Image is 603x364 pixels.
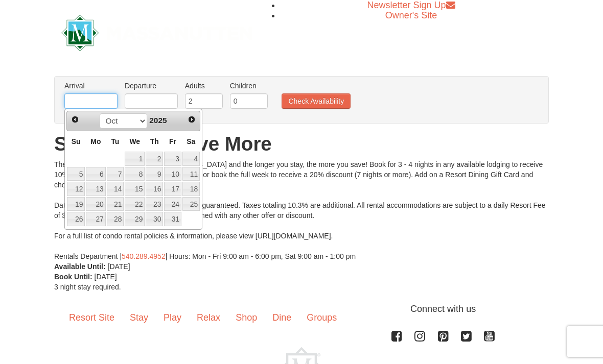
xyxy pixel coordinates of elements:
a: 15 [125,182,145,196]
a: Shop [228,302,265,334]
a: 4 [182,152,200,166]
a: 24 [164,197,181,211]
span: Friday [169,137,176,145]
a: 22 [125,197,145,211]
a: 2 [146,152,163,166]
td: available [145,197,164,212]
a: 25 [182,197,200,211]
a: Prev [68,112,82,127]
a: Groups [299,302,344,334]
td: available [124,211,145,227]
a: 27 [86,212,105,226]
a: 29 [125,212,145,226]
td: available [66,211,85,227]
td: available [124,197,145,212]
a: 14 [107,182,124,196]
a: Play [156,302,189,334]
td: available [182,151,200,166]
span: Monday [90,137,101,145]
span: Prev [71,115,79,124]
td: available [85,197,106,212]
td: available [164,181,182,197]
span: 3 night stay required. [54,283,121,291]
a: 3 [164,152,181,166]
a: 26 [67,212,85,226]
a: 20 [86,197,105,211]
a: 28 [107,212,124,226]
a: 30 [146,212,163,226]
span: [DATE] [108,262,130,271]
span: Next [188,115,196,124]
td: available [145,166,164,182]
a: 8 [125,167,145,181]
td: available [164,211,182,227]
label: Adults [185,81,223,91]
a: 7 [107,167,124,181]
td: available [85,166,106,182]
td: available [164,197,182,212]
span: Wednesday [129,137,140,145]
td: available [164,166,182,182]
td: available [124,166,145,182]
a: 13 [86,182,105,196]
label: Children [230,81,268,91]
a: 21 [107,197,124,211]
a: 10 [164,167,181,181]
a: Massanutten Resort [61,19,252,43]
a: 31 [164,212,181,226]
a: Next [184,112,199,127]
a: 1 [125,152,145,166]
strong: Available Until: [54,262,106,271]
span: Saturday [187,137,195,145]
td: available [85,181,106,197]
td: available [182,166,200,182]
td: available [182,181,200,197]
a: 17 [164,182,181,196]
a: 18 [182,182,200,196]
a: 12 [67,182,85,196]
td: available [145,151,164,166]
td: available [106,197,125,212]
a: 23 [146,197,163,211]
a: 540.289.4952 [122,252,166,260]
label: Arrival [64,81,118,91]
td: available [164,151,182,166]
span: Thursday [150,137,159,145]
td: available [145,211,164,227]
td: available [66,166,85,182]
td: available [106,181,125,197]
span: Sunday [72,137,81,145]
a: Resort Site [61,302,122,334]
a: 16 [146,182,163,196]
a: 6 [86,167,105,181]
span: [DATE] [95,273,117,281]
a: Dine [265,302,299,334]
td: available [124,181,145,197]
strong: Book Until: [54,273,92,281]
td: available [66,197,85,212]
span: 2025 [149,116,167,125]
td: available [106,211,125,227]
td: available [85,211,106,227]
a: Relax [189,302,228,334]
a: Stay [122,302,156,334]
h1: Stay Longer Save More [54,134,549,154]
a: 19 [67,197,85,211]
div: There is so much to explore at [GEOGRAPHIC_DATA] and the longer you stay, the more you save! Book... [54,159,549,261]
span: Tuesday [111,137,119,145]
a: Owner's Site [385,10,437,20]
img: Massanutten Resort Logo [61,15,252,51]
a: 5 [67,167,85,181]
label: Departure [125,81,178,91]
td: available [124,151,145,166]
a: 9 [146,167,163,181]
button: Check Availability [282,93,351,109]
td: available [145,181,164,197]
td: available [106,166,125,182]
a: 11 [182,167,200,181]
td: available [182,197,200,212]
td: available [66,181,85,197]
